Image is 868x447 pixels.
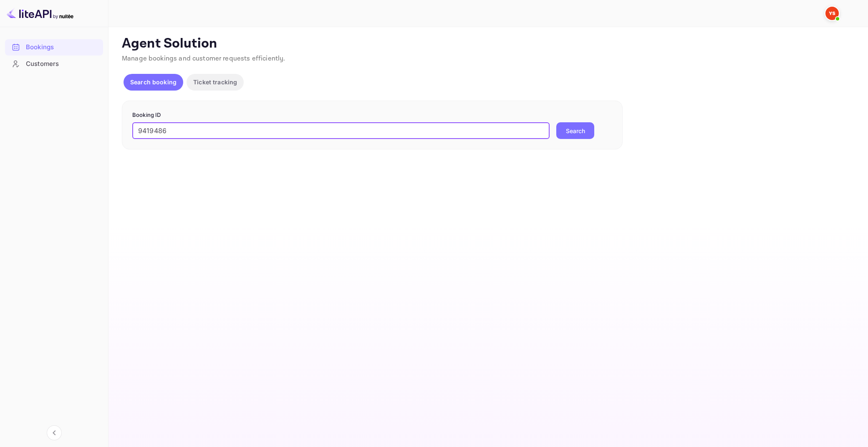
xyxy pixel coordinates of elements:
[132,111,612,119] p: Booking ID
[556,122,594,139] button: Search
[5,56,103,72] div: Customers
[122,35,853,52] p: Agent Solution
[47,425,62,440] button: Collapse navigation
[130,78,177,86] p: Search booking
[825,7,839,20] img: Yandex Support
[193,78,237,86] p: Ticket tracking
[122,54,285,63] span: Manage bookings and customer requests efficiently.
[26,59,99,69] div: Customers
[26,43,99,52] div: Bookings
[5,39,103,56] div: Bookings
[7,7,73,20] img: LiteAPI logo
[132,122,550,139] input: Enter Booking ID (e.g., 63782194)
[5,39,103,55] a: Bookings
[5,56,103,71] a: Customers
